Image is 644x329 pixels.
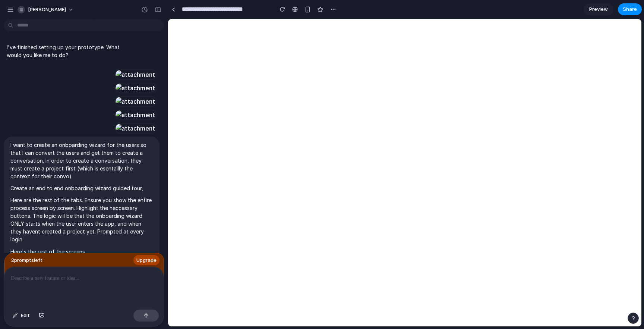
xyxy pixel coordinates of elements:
span: Upgrade [136,257,157,264]
span: Preview [589,6,608,13]
span: Share [623,6,637,13]
span: Edit [21,312,30,319]
button: Share [618,3,642,15]
span: 2 prompt s left [11,257,42,264]
p: Here are the rest of the tabs. Ensure you show the entire process screen by screen. Highlight the... [10,196,153,243]
p: I've finished setting up your prototype. What would you like me to do? [7,43,131,59]
p: Here's the rest of the screens. [10,248,153,256]
p: I want to create an onboarding wizard for the users so that I can convert the users and get them ... [10,141,153,180]
button: Edit [9,310,34,322]
a: Preview [584,3,613,15]
button: Upgrade [133,255,160,266]
p: Create an end to end onboarding wizard guided tour, [10,184,153,192]
span: [PERSON_NAME] [28,6,66,13]
button: [PERSON_NAME] [15,4,78,16]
